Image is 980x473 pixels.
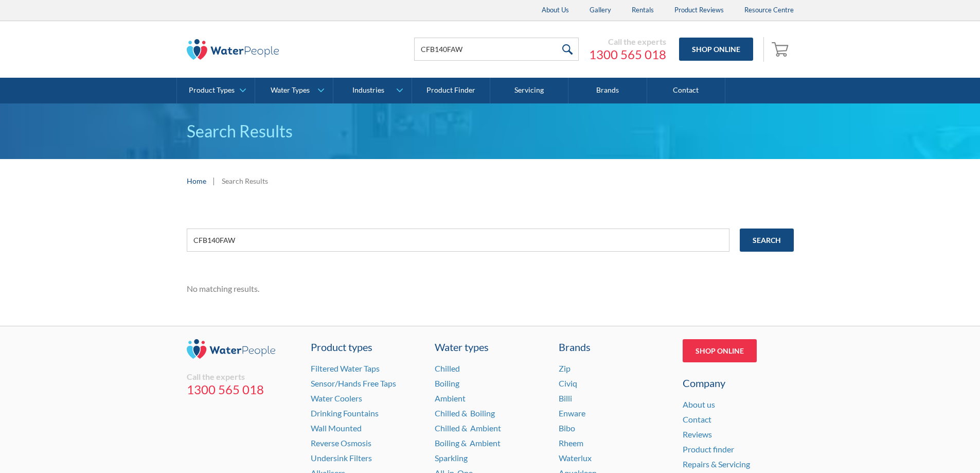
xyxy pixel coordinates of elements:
a: Wall Mounted [311,423,362,433]
a: Undersink Filters [311,453,372,463]
a: 1300 565 018 [589,47,666,62]
a: Enware [559,408,585,418]
div: | [211,174,217,187]
a: Water types [435,339,546,355]
a: Sensor/Hands Free Taps [311,378,396,388]
a: Reviews [683,429,712,439]
a: Product Finder [412,78,490,103]
a: Contact [683,414,711,424]
a: Industries [333,78,411,103]
a: Reverse Osmosis [311,438,371,448]
div: Water Types [271,86,310,95]
a: Product finder [683,444,734,454]
div: Industries [352,86,384,95]
a: Servicing [490,78,568,103]
a: Product types [311,339,422,355]
iframe: podium webchat widget bubble [877,422,980,473]
a: Brands [568,78,647,103]
a: Boiling & Ambient [435,438,501,448]
a: Zip [559,363,571,373]
a: Chilled [435,363,460,373]
a: Rheem [559,438,583,448]
input: Search products [414,38,579,61]
a: Product Types [177,78,255,103]
a: Shop Online [679,38,753,61]
h1: Search Results [187,119,794,144]
iframe: podium webchat widget prompt [805,311,980,434]
a: Drinking Fountains [311,408,379,418]
a: Bibo [559,423,575,433]
a: About us [683,399,715,409]
a: Filtered Water Taps [311,363,380,373]
a: Chilled & Ambient [435,423,501,433]
a: Shop Online [683,339,757,362]
input: Search [740,229,794,252]
input: e.g. chilled water cooler [187,229,729,252]
a: Open empty cart [769,37,794,62]
div: Search Results [222,176,268,186]
a: Ambient [435,393,466,403]
img: shopping cart [772,41,791,57]
a: 1300 565 018 [187,382,298,397]
a: Waterlux [559,453,592,463]
a: Billi [559,393,572,403]
a: Boiling [435,378,459,388]
div: Company [683,375,794,391]
a: Contact [647,78,725,103]
div: Brands [559,339,670,355]
img: The Water People [187,39,279,60]
div: No matching results. [187,283,794,295]
div: Call the experts [589,37,666,47]
a: Water Types [255,78,333,103]
div: Call the experts [187,372,298,382]
a: Civiq [559,378,577,388]
a: Water Coolers [311,393,362,403]
a: Home [187,176,206,186]
a: Chilled & Boiling [435,408,495,418]
div: Product Types [189,86,235,95]
a: Sparkling [435,453,468,463]
a: Repairs & Servicing [683,459,750,469]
